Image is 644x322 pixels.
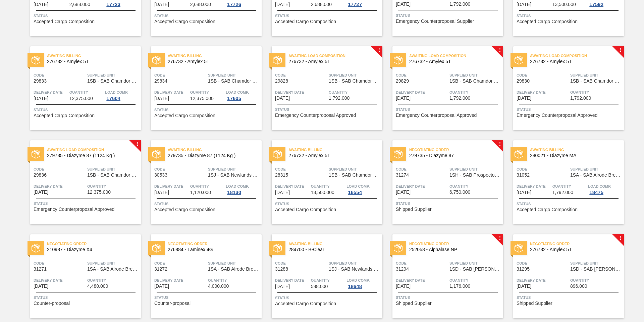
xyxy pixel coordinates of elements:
[449,166,501,173] span: Supplied Unit
[154,207,215,212] span: Accepted Cargo Composition
[396,301,432,306] span: Shipped Supplier
[34,190,48,195] span: 08/01/2025
[275,89,327,96] span: Delivery Date
[34,2,48,7] span: 07/18/2025
[517,260,569,267] span: Code
[346,277,381,289] a: Load Comp.18648
[34,260,86,267] span: Code
[47,52,141,59] span: Awaiting Billing
[382,140,503,224] a: !statusNegotiating Order279735 - Diazyme 87Code31274Supplied Unit1SH - SAB Prospecton BreweryDeli...
[87,183,139,190] span: Quantity
[69,89,104,96] span: Quantity
[154,166,206,173] span: Code
[394,56,402,64] img: status
[396,166,448,173] span: Code
[570,173,622,178] span: 1SA - SAB Alrode Brewery
[346,183,370,190] span: Load Comp.
[552,190,573,195] span: 1,792.000
[396,260,448,267] span: Code
[226,190,243,195] div: 18130
[226,96,243,101] div: 17605
[517,301,552,306] span: Shipped Supplier
[329,89,381,96] span: Quantity
[32,150,40,158] img: status
[168,153,256,158] span: 279735 - Diazyme 87 (1124 Kg )
[311,190,334,195] span: 13,500.000
[449,173,501,178] span: 1SH - SAB Prospecton Brewery
[517,200,622,207] span: Status
[69,96,93,101] span: 12,375.000
[34,79,47,84] span: 29833
[570,284,587,289] span: 896.000
[288,153,377,158] span: 276732 - Amylex 5T
[409,247,498,252] span: 252058 - Alphalase NP
[69,2,90,7] span: 2,688.000
[588,183,622,195] a: Load Comp.18475
[530,52,624,59] span: Awaiting Load Composition
[311,277,345,284] span: Quantity
[570,72,622,79] span: Supplied Unit
[517,72,569,79] span: Code
[275,267,288,272] span: 31288
[311,183,345,190] span: Quantity
[275,294,381,301] span: Status
[141,46,262,130] a: statusAwaiting Billing276732 - Amylex 5TCode29834Supplied Unit1SB - SAB Chamdor BreweryDelivery D...
[275,277,309,284] span: Delivery Date
[34,267,47,272] span: 31271
[396,19,474,24] span: Emergency Counterproposal Supplier
[34,113,95,118] span: Accepted Cargo Composition
[47,146,141,153] span: Awaiting Load Composition
[32,56,40,64] img: status
[154,19,215,24] span: Accepted Cargo Composition
[409,52,503,59] span: Awaiting Load Composition
[34,96,48,101] span: 07/18/2025
[190,89,224,96] span: Quantity
[530,146,624,153] span: Awaiting Billing
[382,46,503,130] a: !statusAwaiting Load Composition276732 - Amylex 5TCode29829Supplied Unit1SB - SAB Chamdor Brewery...
[530,240,624,247] span: Negotiating Order
[34,200,139,207] span: Status
[396,96,411,101] span: 07/25/2025
[275,72,327,79] span: Code
[329,79,381,84] span: 1SB - SAB Chamdor Brewery
[168,146,262,153] span: Awaiting Billing
[396,207,432,212] span: Shipped Supplier
[190,190,211,195] span: 1,120.000
[396,173,409,178] span: 31274
[588,2,605,7] div: 17592
[87,173,139,178] span: 1SB - SAB Chamdor Brewery
[329,72,381,79] span: Supplied Unit
[329,267,381,272] span: 1SJ - SAB Newlands Brewery
[273,56,282,64] img: status
[570,166,622,173] span: Supplied Unit
[32,244,40,252] img: status
[515,150,523,158] img: status
[570,267,622,272] span: 1SD - SAB Rosslyn Brewery
[515,244,523,252] img: status
[154,183,189,190] span: Delivery Date
[275,19,336,24] span: Accepted Cargo Composition
[288,59,377,64] span: 276732 - Amylex 5T
[329,260,381,267] span: Supplied Unit
[552,183,587,190] span: Quantity
[34,173,47,178] span: 29836
[409,153,498,158] span: 279735 - Diazyme 87
[517,19,578,24] span: Accepted Cargo Composition
[517,190,531,195] span: 09/02/2025
[34,183,86,190] span: Delivery Date
[20,46,141,130] a: statusAwaiting Billing276732 - Amylex 5TCode29833Supplied Unit1SB - SAB Chamdor BreweryDelivery D...
[517,207,578,212] span: Accepted Cargo Composition
[530,247,619,252] span: 276732 - Amylex 5T
[154,79,167,84] span: 29834
[346,190,363,195] div: 16554
[154,301,191,306] span: Counter-proposal
[517,12,622,19] span: Status
[154,267,167,272] span: 31272
[226,89,260,101] a: Load Comp.17605
[208,173,260,178] span: 1SJ - SAB Newlands Brewery
[275,106,381,113] span: Status
[517,106,622,113] span: Status
[275,260,327,267] span: Code
[517,2,531,7] span: 07/18/2025
[34,106,139,113] span: Status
